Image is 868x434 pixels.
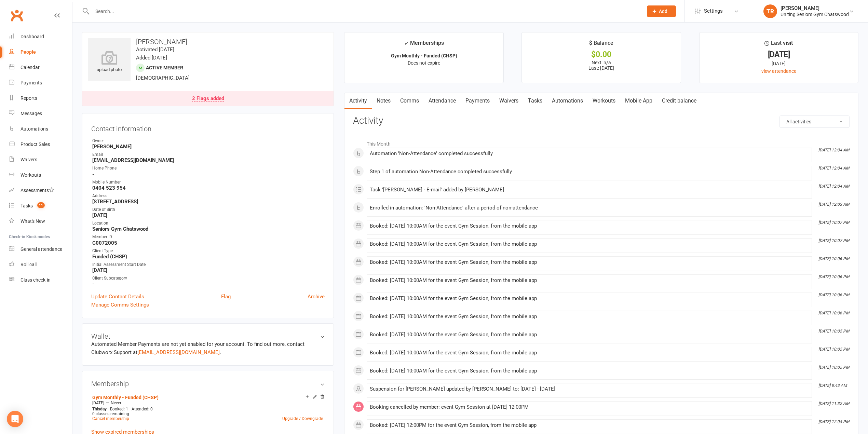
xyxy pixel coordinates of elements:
[21,126,48,132] div: Automations
[92,144,325,150] strong: [PERSON_NAME]
[92,267,325,273] strong: [DATE]
[818,184,849,189] i: [DATE] 12:04 AM
[136,46,174,53] time: Activated [DATE]
[370,151,809,157] div: Automation 'Non-Attendance' completed successfully
[818,293,849,297] i: [DATE] 10:06 PM
[370,404,809,410] div: Booking cancelled by member: event Gym Session at [DATE] 12:00PM
[818,166,849,171] i: [DATE] 12:04 AM
[370,422,809,428] div: Booked: [DATE] 12:00PM for the event Gym Session, from the mobile app
[9,137,72,152] a: Product Sales
[370,169,809,175] div: Step 1 of automation Non-Attendance completed successfully
[21,95,37,101] div: Reports
[9,183,72,198] a: Assessments
[9,167,72,183] a: Workouts
[818,274,849,279] i: [DATE] 10:06 PM
[21,246,62,252] div: General attendance
[9,60,72,75] a: Calendar
[92,179,325,186] div: Mobile Number
[21,203,33,208] div: Tasks
[92,411,129,416] span: 0 classes remaining
[620,93,657,109] a: Mobile App
[818,365,849,370] i: [DATE] 10:05 PM
[92,206,325,213] div: Date of Birth
[308,293,325,301] a: Archive
[461,93,494,109] a: Payments
[528,51,674,58] div: $0.00
[92,281,325,287] strong: -
[92,275,325,282] div: Client Subcategory
[92,416,129,421] a: Cancel membership
[21,277,51,283] div: Class check-in
[9,272,72,288] a: Class kiosk mode
[344,93,372,109] a: Activity
[136,55,167,61] time: Added [DATE]
[91,301,149,309] a: Manage Comms Settings
[91,341,304,355] no-payment-system: Automated Member Payments are not yet enabled for your account. To find out more, contact Clubwor...
[494,93,523,109] a: Waivers
[21,111,42,116] div: Messages
[353,116,850,126] h3: Activity
[136,75,190,81] span: [DEMOGRAPHIC_DATA]
[21,65,40,70] div: Calendar
[370,187,809,193] div: Task '[PERSON_NAME] - E-mail' added by [PERSON_NAME]
[146,65,183,70] span: Active member
[21,262,37,267] div: Roll call
[92,248,325,254] div: Client Type
[370,296,809,301] div: Booked: [DATE] 10:00AM for the event Gym Session, from the mobile app
[92,254,325,260] strong: Funded (CHSP)
[391,53,457,58] strong: Gym Monthly - Funded (CHSP)
[818,220,849,225] i: [DATE] 10:07 PM
[88,51,131,73] div: upload photo
[282,416,323,421] a: Upgrade / Downgrade
[92,157,325,163] strong: [EMAIL_ADDRESS][DOMAIN_NAME]
[408,60,440,66] span: Does not expire
[370,332,809,338] div: Booked: [DATE] 10:00AM for the event Gym Session, from the mobile app
[21,141,50,147] div: Product Sales
[21,157,37,162] div: Waivers
[395,93,424,109] a: Comms
[9,44,72,60] a: People
[90,6,638,16] input: Search...
[92,185,325,191] strong: 0404 523 954
[92,407,100,411] span: This
[8,7,25,24] a: Clubworx
[92,401,104,405] span: [DATE]
[763,4,777,18] div: TR
[764,39,793,51] div: Last visit
[818,419,849,424] i: [DATE] 12:04 PM
[21,34,44,39] div: Dashboard
[110,407,128,411] span: Booked: 1
[404,39,444,51] div: Memberships
[92,151,325,158] div: Email
[818,202,849,207] i: [DATE] 12:03 AM
[91,122,325,133] h3: Contact information
[111,401,121,405] span: Never
[92,234,325,240] div: Member ID
[192,96,224,101] div: 2 Flags added
[818,329,849,334] i: [DATE] 10:05 PM
[21,49,36,55] div: People
[528,60,674,71] p: Next: n/a Last: [DATE]
[704,3,723,19] span: Settings
[9,91,72,106] a: Reports
[92,220,325,227] div: Location
[424,93,461,109] a: Attendance
[657,93,701,109] a: Credit balance
[21,188,54,193] div: Assessments
[9,75,72,91] a: Payments
[132,407,153,411] span: Attended: 0
[9,214,72,229] a: What's New
[91,333,325,340] h3: Wallet
[523,93,547,109] a: Tasks
[818,401,849,406] i: [DATE] 11:32 AM
[547,93,588,109] a: Automations
[92,199,325,205] strong: [STREET_ADDRESS]
[221,293,231,301] a: Flag
[91,293,144,301] a: Update Contact Details
[818,256,849,261] i: [DATE] 10:06 PM
[659,9,667,14] span: Add
[9,121,72,137] a: Automations
[9,242,72,257] a: General attendance kiosk mode
[137,349,220,355] a: [EMAIL_ADDRESS][DOMAIN_NAME]
[21,80,42,85] div: Payments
